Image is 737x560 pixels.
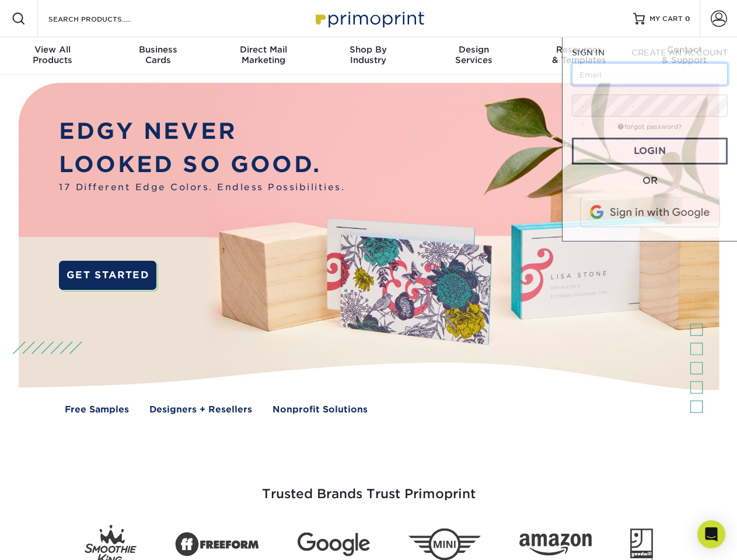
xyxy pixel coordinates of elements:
h3: Trusted Brands Trust Primoprint [27,459,710,516]
a: forgot password? [618,123,682,131]
img: Goodwill [630,528,653,560]
span: MY CART [649,14,683,24]
a: Direct MailMarketing [211,37,316,75]
a: Login [572,138,728,164]
a: Nonprofit Solutions [273,403,368,416]
img: Amazon [519,534,592,556]
a: Free Samples [65,403,129,416]
input: Email [572,63,728,85]
span: SIGN IN [572,48,605,57]
div: Marketing [211,44,316,65]
span: 17 Different Edge Colors. Endless Possibilities. [59,181,345,194]
img: Google [298,533,370,556]
div: Services [421,44,526,65]
a: Resources& Templates [526,37,631,75]
a: Shop ByIndustry [316,37,421,75]
p: LOOKED SO GOOD. [59,148,345,181]
div: & Templates [526,44,631,65]
a: DesignServices [421,37,526,75]
span: Direct Mail [211,44,316,55]
span: CREATE AN ACCOUNT [631,48,728,57]
div: Open Intercom Messenger [697,520,725,548]
span: 0 [685,15,690,23]
p: EDGY NEVER [59,115,345,148]
a: GET STARTED [59,261,156,290]
span: Design [421,44,526,55]
input: SEARCH PRODUCTS..... [47,12,161,26]
span: Business [105,44,210,55]
a: BusinessCards [105,37,210,75]
iframe: Google Customer Reviews [3,524,99,556]
div: Cards [105,44,210,65]
span: Shop By [316,44,421,55]
span: Resources [526,44,631,55]
div: OR [572,174,728,188]
div: Industry [316,44,421,65]
a: Designers + Resellers [149,403,252,416]
img: Primoprint [310,6,427,31]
